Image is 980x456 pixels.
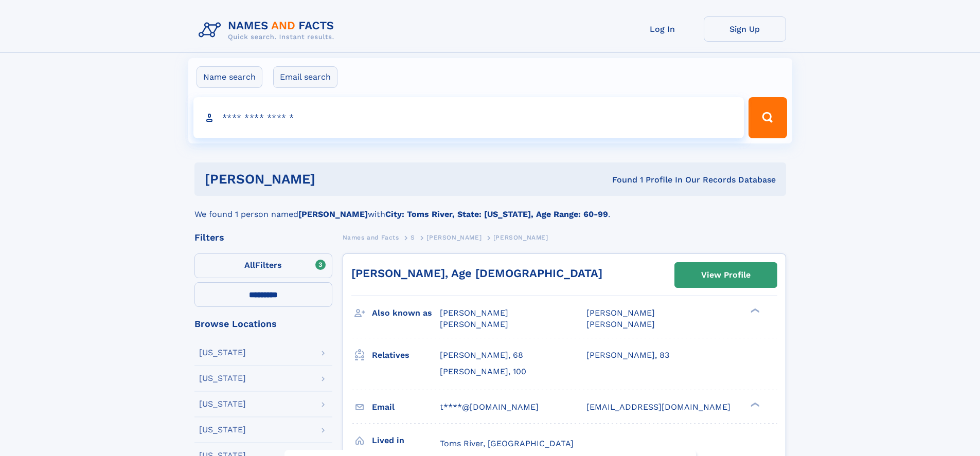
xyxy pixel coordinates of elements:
div: [US_STATE] [199,374,246,382]
span: Toms River, [GEOGRAPHIC_DATA] [440,439,574,448]
a: Sign Up [704,16,786,42]
span: All [244,260,255,270]
a: [PERSON_NAME] [426,231,482,244]
button: Search Button [749,97,787,138]
label: Name search [197,66,262,88]
div: [US_STATE] [199,349,246,357]
span: [PERSON_NAME] [426,234,482,241]
h1: [PERSON_NAME] [205,173,464,186]
div: [US_STATE] [199,426,246,434]
a: [PERSON_NAME], Age [DEMOGRAPHIC_DATA] [351,267,602,280]
div: ❯ [748,307,760,314]
div: Found 1 Profile In Our Records Database [464,174,776,186]
a: [PERSON_NAME], 100 [440,366,526,377]
b: City: Toms River, State: [US_STATE], Age Range: 60-99 [385,209,608,219]
img: Logo Names and Facts [194,16,343,44]
span: [EMAIL_ADDRESS][DOMAIN_NAME] [586,402,730,412]
h3: Relatives [372,346,440,364]
h3: Lived in [372,432,440,449]
div: Browse Locations [194,319,332,329]
a: [PERSON_NAME], 68 [440,350,523,361]
div: View Profile [701,263,751,287]
span: [PERSON_NAME] [440,319,508,329]
span: S [411,234,415,241]
label: Email search [273,66,337,88]
b: [PERSON_NAME] [298,209,368,219]
h3: Email [372,398,440,416]
span: [PERSON_NAME] [586,308,655,318]
a: [PERSON_NAME], 83 [586,350,669,361]
div: We found 1 person named with . [194,196,786,221]
a: S [411,231,415,244]
span: [PERSON_NAME] [586,319,655,329]
div: Filters [194,233,332,242]
label: Filters [194,253,332,278]
a: Names and Facts [343,231,399,244]
div: [US_STATE] [199,400,246,408]
div: ❯ [748,401,760,408]
span: [PERSON_NAME] [493,234,548,241]
a: Log In [621,16,704,42]
h3: Also known as [372,304,440,322]
a: View Profile [675,263,777,287]
span: [PERSON_NAME] [440,308,508,318]
input: search input [193,97,744,138]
